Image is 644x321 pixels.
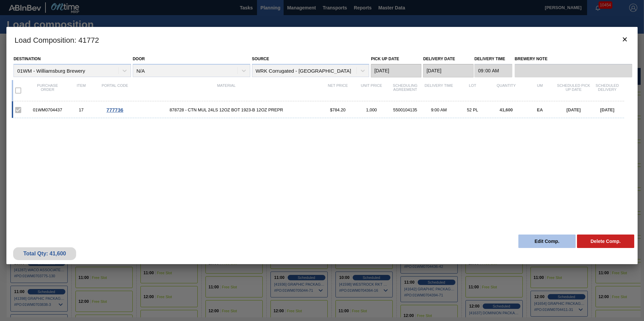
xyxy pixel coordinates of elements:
[371,57,399,61] label: Pick up Date
[388,83,422,98] div: Scheduling Agreement
[13,57,40,61] label: Destination
[31,107,64,112] div: 01WM0704437
[600,107,614,112] span: [DATE]
[422,107,456,112] div: 9:00 AM
[515,54,632,64] label: Brewery Note
[6,27,638,52] h3: Load Composition : 41772
[321,107,355,112] div: $784.20
[321,83,355,98] div: Net Price
[537,107,543,112] span: EA
[518,235,576,248] button: Edit Comp.
[456,83,489,98] div: Lot
[590,83,624,98] div: Scheduled Delivery
[64,83,98,98] div: Item
[18,251,71,257] div: Total Qty: 41,600
[252,57,269,61] label: Source
[423,57,455,61] label: Delivery Date
[132,83,321,98] div: Material
[422,83,456,98] div: Delivery Time
[423,64,474,77] input: mm/dd/yyyy
[132,107,321,112] span: 878728 - CTN MUL 24LS 12OZ BOT 1923-B 12OZ PREPR
[31,83,64,98] div: Purchase order
[567,107,581,112] span: [DATE]
[98,107,132,113] div: Go to Order
[106,107,123,113] span: 777736
[388,107,422,112] div: 5500104135
[371,64,421,77] input: mm/dd/yyyy
[456,107,489,112] div: 52 PL
[98,83,132,98] div: Portal code
[64,107,98,112] div: 17
[523,83,557,98] div: UM
[489,83,523,98] div: Quantity
[355,107,388,112] div: 1,000
[500,107,513,112] span: 41,600
[557,83,590,98] div: Scheduled Pick up Date
[355,83,388,98] div: Unit Price
[474,54,512,64] label: Delivery Time
[133,57,145,61] label: Door
[577,235,634,248] button: Delete Comp.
